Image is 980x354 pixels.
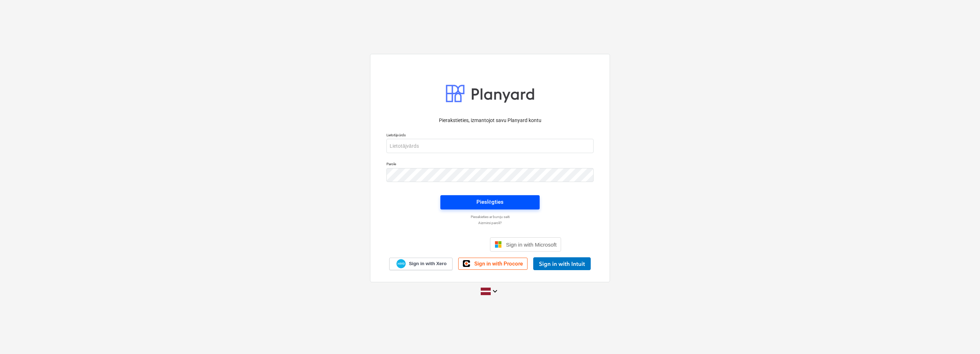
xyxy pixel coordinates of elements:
[506,242,557,248] span: Sign in with Microsoft
[383,221,597,225] a: Aizmirsi paroli?
[409,261,446,267] span: Sign in with Xero
[491,287,499,295] i: keyboard_arrow_down
[386,162,594,168] p: Parole
[476,197,504,207] div: Pieslēgties
[474,261,523,267] span: Sign in with Procore
[383,214,597,219] a: Piesakieties ar burvju saiti
[415,237,488,252] iframe: Sign in with Google Button
[389,258,453,270] a: Sign in with Xero
[458,258,527,270] a: Sign in with Procore
[440,195,540,209] button: Pieslēgties
[495,241,502,248] img: Microsoft logo
[386,133,594,139] p: Lietotājvārds
[396,259,406,269] img: Xero logo
[386,117,594,124] p: Pierakstieties, izmantojot savu Planyard kontu
[944,320,980,354] iframe: Chat Widget
[386,139,594,153] input: Lietotājvārds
